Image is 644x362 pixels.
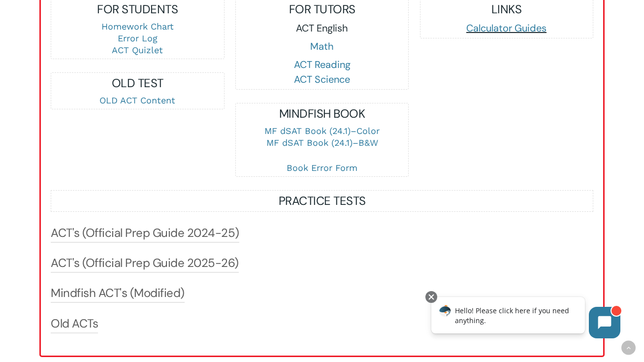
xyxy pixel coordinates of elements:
a: MF dSAT Book (24.1)–Color [264,126,380,136]
a: ACT English [296,22,348,34]
a: Calculator Guides [466,22,547,34]
a: Mindfish ACT's (Modified) [51,285,185,301]
iframe: Chatbot [421,289,630,348]
h5: MINDFISH BOOK [236,106,408,122]
a: ACT's (Official Prep Guide 2025-26) [51,255,239,271]
a: Old ACTs [51,316,98,331]
a: ACT Quizlet [112,45,163,55]
a: ACT Science [294,73,350,86]
h5: PRACTICE TESTS [51,193,592,209]
h5: FOR STUDENTS [51,1,224,17]
h5: OLD TEST [51,75,224,91]
a: Homework Chart [101,21,174,32]
a: MF dSAT Book (24.1)–B&W [266,137,378,148]
a: ACT's (Official Prep Guide 2024-25) [51,225,239,241]
a: Math [310,40,334,53]
h5: FOR TUTORS [236,1,408,17]
a: ACT Reading [294,58,351,71]
a: OLD ACT Content [99,95,175,105]
a: Error Log [118,33,158,43]
h5: LINKS [420,1,593,17]
a: Book Error Form [287,163,357,173]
